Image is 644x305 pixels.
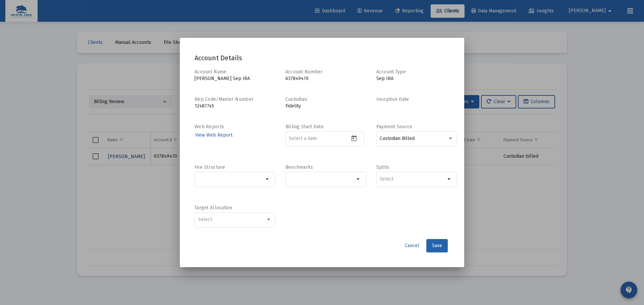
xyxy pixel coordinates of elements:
[445,175,453,183] mat-icon: arrow_drop_down
[195,130,233,140] a: View Web Report
[376,96,409,102] label: Inception Date
[349,133,359,143] button: Open calendar
[195,164,225,170] label: Fee Structure
[285,96,307,102] label: Custodian
[289,175,355,183] mat-chip-list: Selection
[380,175,445,183] mat-chip-list: Selection
[285,75,366,82] p: 637849470
[405,243,419,248] span: Cancel
[355,175,363,183] mat-icon: arrow_drop_down
[198,217,212,222] span: Select
[195,124,224,130] label: Web Reports
[289,136,349,141] input: Select a date
[376,69,406,75] label: Account Type
[399,239,425,252] button: Cancel
[264,175,272,183] mat-icon: arrow_drop_down
[285,69,323,75] label: Account Number
[376,164,389,170] label: Splits
[380,136,415,141] span: Custodian Billed
[195,75,275,82] p: [PERSON_NAME] Sep IRA
[285,164,313,170] label: Benchmarks
[195,103,275,109] p: 12487745
[376,75,457,82] p: Sep IRA
[195,205,232,211] label: Target Allocation
[195,53,449,63] h2: Account Details
[432,243,442,248] span: Save
[426,239,448,252] button: Save
[380,176,445,182] input: Select
[195,132,232,138] span: View Web Report
[285,124,324,130] label: Billing Start Date
[285,103,366,109] p: Fidelity
[195,69,226,75] label: Account Name
[198,175,264,183] mat-chip-list: Selection
[195,96,254,102] label: Rep Code/Master Number
[376,124,413,130] label: Payment Source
